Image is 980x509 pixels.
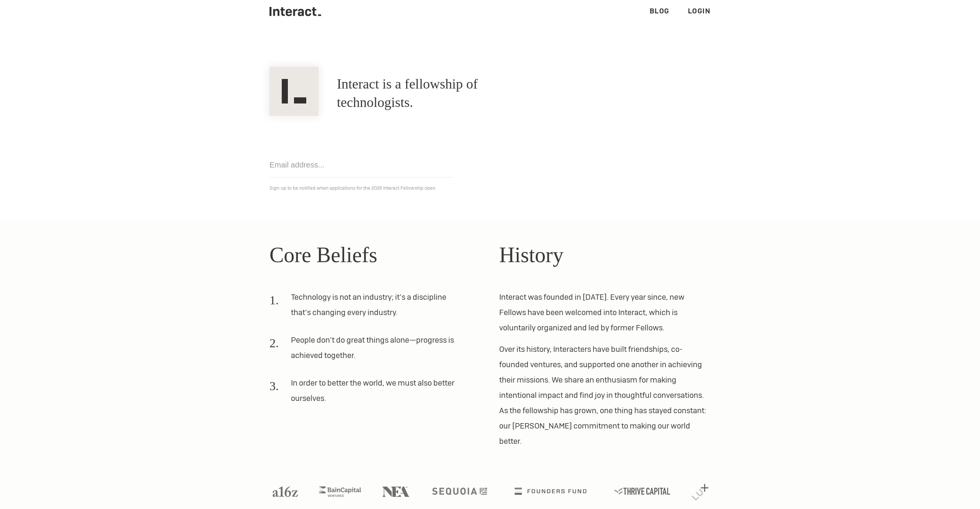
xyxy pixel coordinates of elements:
[269,153,453,177] input: Email address...
[269,289,462,326] li: Technology is not an industry; it’s a discipline that’s changing every industry.
[269,239,481,271] h2: Core Beliefs
[269,375,462,412] li: In order to better the world, we must also better ourselves.
[650,7,670,15] a: Blog
[269,67,318,116] img: Interact Logo
[499,342,710,449] p: Over its history, Interacters have built friendships, co-founded ventures, and supported one anot...
[499,239,710,271] h2: History
[515,488,586,495] img: Founders Fund logo
[432,488,487,495] img: Sequoia logo
[337,75,544,112] h1: Interact is a fellowship of technologists.
[319,486,361,497] img: Bain Capital Ventures logo
[614,488,670,495] img: Thrive Capital logo
[269,332,462,369] li: People don’t do great things alone—progress is achieved together.
[382,486,410,497] img: NEA logo
[499,289,710,335] p: Interact was founded in [DATE]. Every year since, new Fellows have been welcomed into Interact, w...
[269,184,710,193] p: Sign-up to be notified when applications for the 2026 Interact Fellowship open.
[691,484,708,501] img: Lux Capital logo
[273,486,298,497] img: A16Z logo
[688,7,711,15] a: Login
